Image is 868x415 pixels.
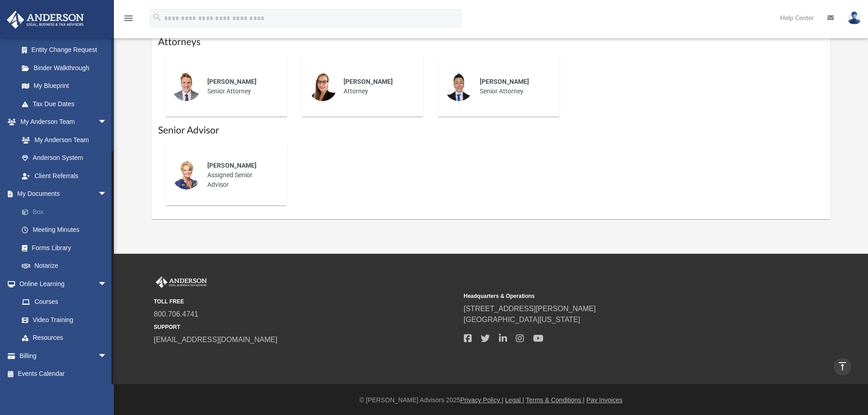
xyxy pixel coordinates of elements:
a: vertical_align_top [833,357,852,376]
i: menu [123,13,134,24]
i: search [152,12,162,22]
a: Online Learningarrow_drop_down [6,275,116,293]
a: menu [123,17,134,24]
a: Forms Library [13,239,116,257]
span: arrow_drop_down [98,185,116,204]
a: Legal | [505,396,524,404]
span: arrow_drop_down [98,347,116,365]
a: Entity Change Request [13,41,121,59]
a: Notarize [13,257,121,275]
a: Meeting Minutes [13,221,121,239]
a: Pay Invoices [586,396,622,404]
span: [PERSON_NAME] [207,162,257,169]
a: My Anderson Teamarrow_drop_down [6,113,116,131]
h1: Attorneys [158,36,824,49]
small: SUPPORT [154,323,457,331]
span: arrow_drop_down [98,113,116,132]
i: vertical_align_top [837,361,848,372]
div: Senior Attorney [473,71,553,102]
img: thumbnail [444,72,473,101]
img: thumbnail [172,160,201,190]
a: Video Training [13,311,112,329]
a: Anderson System [13,149,116,167]
a: Resources [13,329,116,347]
a: Billingarrow_drop_down [6,347,121,365]
a: Client Referrals [13,167,116,185]
a: Events Calendar [6,365,121,383]
a: My Blueprint [13,77,116,95]
a: [STREET_ADDRESS][PERSON_NAME] [464,305,596,313]
span: arrow_drop_down [98,275,116,293]
img: thumbnail [172,72,201,101]
span: [PERSON_NAME] [207,78,257,85]
h1: Senior Advisor [158,124,824,137]
small: TOLL FREE [154,297,457,306]
a: 800.706.4741 [154,310,199,318]
div: © [PERSON_NAME] Advisors 2025 [114,395,868,405]
a: Privacy Policy | [460,396,503,404]
small: Headquarters & Operations [464,292,767,300]
a: Tax Due Dates [13,95,121,113]
img: User Pic [847,11,861,25]
a: My Anderson Team [13,131,112,149]
a: Box [13,203,121,221]
a: Terms & Conditions | [526,396,585,404]
a: Binder Walkthrough [13,59,121,77]
a: My Documentsarrow_drop_down [6,185,121,203]
span: [PERSON_NAME] [480,78,529,85]
a: [GEOGRAPHIC_DATA][US_STATE] [464,316,580,323]
img: Anderson Advisors Platinum Portal [4,11,87,29]
img: thumbnail [308,72,337,101]
div: Attorney [337,71,417,102]
img: Anderson Advisors Platinum Portal [154,277,209,288]
span: [PERSON_NAME] [344,78,393,85]
a: [EMAIL_ADDRESS][DOMAIN_NAME] [154,336,277,343]
a: Courses [13,293,116,311]
div: Senior Attorney [201,71,281,102]
div: Assigned Senior Advisor [201,154,281,196]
